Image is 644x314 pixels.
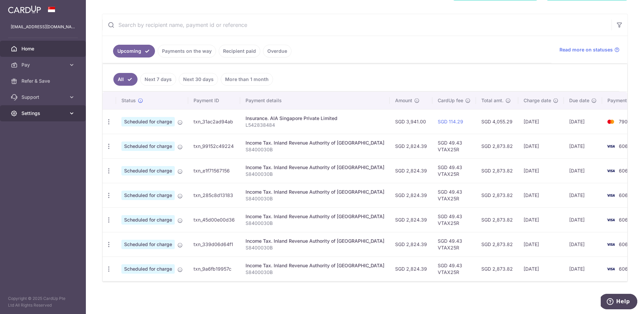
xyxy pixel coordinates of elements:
div: Income Tax. Inland Revenue Authority of [GEOGRAPHIC_DATA] [246,262,384,269]
td: SGD 3,941.00 [390,109,432,134]
td: SGD 49.43 VTAX25R [432,257,476,281]
td: [DATE] [518,257,564,281]
td: [DATE] [564,183,602,207]
td: [DATE] [518,158,564,183]
img: Bank Card [604,191,618,199]
td: [DATE] [518,232,564,257]
span: Pay [21,62,66,68]
p: S8400030B [246,244,384,251]
td: SGD 49.43 VTAX25R [432,158,476,183]
p: S8400030B [246,220,384,227]
img: Bank Card [604,142,618,150]
td: [DATE] [518,183,564,207]
td: SGD 49.43 VTAX25R [432,183,476,207]
span: Read more on statuses [559,46,613,53]
td: [DATE] [564,158,602,183]
span: Due date [569,97,589,104]
th: Payment ID [188,92,240,109]
img: Bank Card [604,265,618,273]
td: SGD 2,873.82 [476,207,518,232]
td: SGD 2,824.39 [390,134,432,158]
td: [DATE] [564,257,602,281]
td: [DATE] [518,207,564,232]
td: [DATE] [564,109,602,134]
span: Scheduled for charge [121,142,175,151]
iframe: Opens a widget where you can find more information [601,294,637,311]
td: SGD 2,824.39 [390,232,432,257]
td: txn_e1f71567156 [188,158,240,183]
a: Read more on statuses [559,46,620,53]
span: Scheduled for charge [121,166,175,175]
div: Income Tax. Inland Revenue Authority of [GEOGRAPHIC_DATA] [246,140,384,146]
td: [DATE] [518,109,564,134]
span: 6068 [619,266,631,272]
img: Bank Card [604,118,618,126]
td: [DATE] [564,232,602,257]
a: Next 30 days [179,73,218,86]
p: L542838484 [246,122,384,128]
td: txn_99152c49224 [188,134,240,158]
p: [EMAIL_ADDRESS][DOMAIN_NAME] [11,24,75,30]
span: Scheduled for charge [121,117,175,126]
p: S8400030B [246,171,384,178]
p: S8400030B [246,146,384,153]
span: Help [15,5,29,11]
span: Amount [395,97,412,104]
td: txn_285c8d13183 [188,183,240,207]
span: Status [121,97,136,104]
input: Search by recipient name, payment id or reference [102,14,611,36]
td: txn_45d00e00d36 [188,207,240,232]
span: Charge date [524,97,551,104]
td: txn_9a6fb19957c [188,257,240,281]
p: S8400030B [246,195,384,202]
span: 6068 [619,168,631,173]
td: SGD 49.43 VTAX25R [432,232,476,257]
span: 6068 [619,241,631,247]
img: Bank Card [604,167,618,175]
span: Total amt. [481,97,503,104]
td: SGD 2,873.82 [476,257,518,281]
img: CardUp [8,5,41,13]
div: Income Tax. Inland Revenue Authority of [GEOGRAPHIC_DATA] [246,238,384,244]
a: All [113,73,138,86]
a: Recipient paid [219,45,260,57]
a: More than 1 month [221,73,273,86]
td: SGD 2,824.39 [390,207,432,232]
span: CardUp fee [438,97,463,104]
span: Settings [21,110,66,117]
td: SGD 2,873.82 [476,134,518,158]
td: SGD 2,873.82 [476,183,518,207]
p: S8400030B [246,269,384,276]
div: Income Tax. Inland Revenue Authority of [GEOGRAPHIC_DATA] [246,189,384,195]
td: SGD 2,873.82 [476,232,518,257]
span: 7906 [619,119,631,124]
a: SGD 114.29 [438,119,463,124]
td: SGD 2,824.39 [390,158,432,183]
span: Scheduled for charge [121,240,175,249]
a: Next 7 days [140,73,176,86]
td: SGD 2,824.39 [390,257,432,281]
span: 6068 [619,143,631,149]
span: Support [21,94,66,101]
td: SGD 49.43 VTAX25R [432,207,476,232]
span: Scheduled for charge [121,191,175,200]
td: [DATE] [564,134,602,158]
th: Payment details [240,92,390,109]
td: [DATE] [518,134,564,158]
span: Scheduled for charge [121,215,175,225]
img: Bank Card [604,240,618,248]
td: SGD 4,055.29 [476,109,518,134]
td: [DATE] [564,207,602,232]
img: Bank Card [604,216,618,224]
td: SGD 2,873.82 [476,158,518,183]
div: Income Tax. Inland Revenue Authority of [GEOGRAPHIC_DATA] [246,164,384,171]
div: Income Tax. Inland Revenue Authority of [GEOGRAPHIC_DATA] [246,213,384,220]
a: Payments on the way [158,45,216,57]
span: Home [21,45,66,52]
td: SGD 49.43 VTAX25R [432,134,476,158]
a: Upcoming [113,45,155,57]
span: Refer & Save [21,78,66,84]
td: txn_31ac2ad94ab [188,109,240,134]
td: txn_339d06d64f1 [188,232,240,257]
div: Insurance. AIA Singapore Private Limited [246,115,384,122]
